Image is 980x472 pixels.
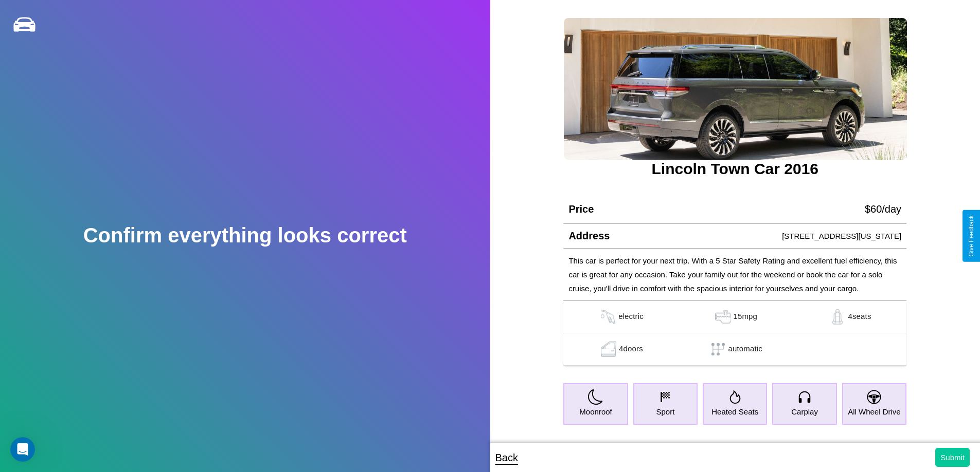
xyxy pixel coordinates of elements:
p: Sport [656,405,674,419]
p: [STREET_ADDRESS][US_STATE] [782,229,901,243]
p: All Wheel Drive [848,405,901,419]
p: Moonroof [579,405,612,419]
p: 4 doors [619,342,643,357]
img: gas [827,309,848,325]
p: electric [618,309,644,325]
button: Submit [935,448,970,467]
p: $ 60 /day [865,200,901,218]
p: This car is perfect for your next trip. With a 5 Star Safety Rating and excellent fuel efficiency... [568,254,901,295]
img: gas [598,342,619,357]
img: gas [712,309,733,325]
p: Back [495,448,518,467]
iframe: Intercom live chat [10,437,35,462]
h3: Lincoln Town Car 2016 [563,160,906,178]
div: Give Feedback [968,215,975,257]
p: Heated Seats [711,405,758,419]
img: gas [598,309,618,325]
h4: Price [568,203,594,215]
p: automatic [728,342,762,357]
p: 15 mpg [733,309,757,325]
h4: Address [568,230,610,242]
p: 4 seats [848,309,871,325]
h2: Confirm everything looks correct [83,224,407,247]
table: simple table [563,301,906,366]
p: Carplay [791,405,818,419]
